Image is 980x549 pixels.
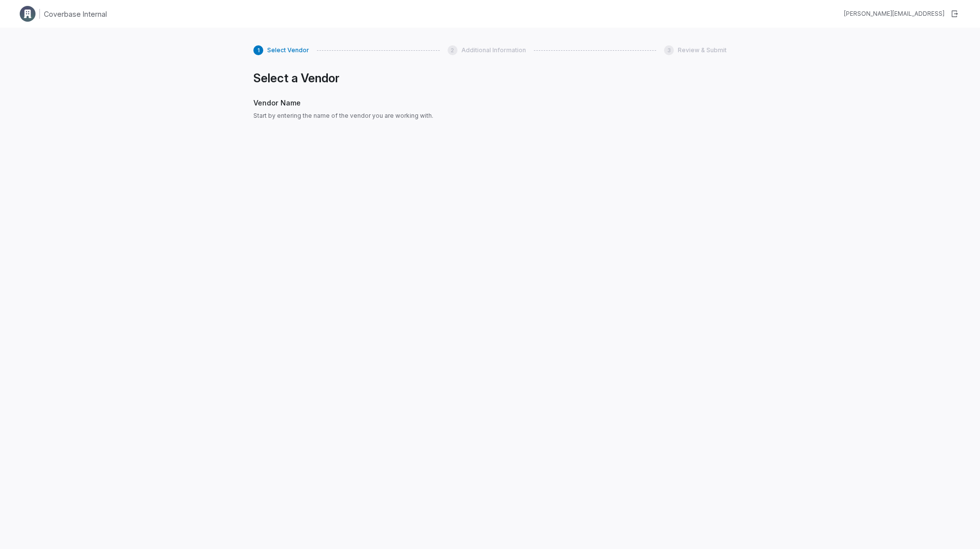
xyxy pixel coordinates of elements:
[253,45,263,55] div: 1
[461,46,526,54] span: Additional Information
[678,46,727,54] span: Review & Submit
[253,71,563,86] h1: Select a Vendor
[448,45,457,55] div: 2
[844,10,945,18] div: [PERSON_NAME][EMAIL_ADDRESS]
[267,46,309,54] span: Select Vendor
[44,9,107,19] h1: Coverbase Internal
[664,45,674,55] div: 3
[20,6,35,22] img: Clerk Logo
[253,98,563,108] span: Vendor Name
[253,112,563,120] span: Start by entering the name of the vendor you are working with.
